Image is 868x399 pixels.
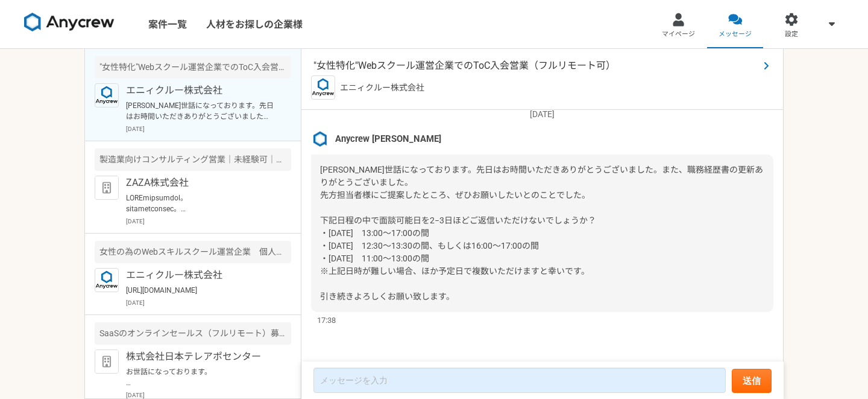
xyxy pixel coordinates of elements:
p: LOREmipsumdol。 sitametconsec。 adipiscingelitsedd、eiusmOdtEmporincididun「Utlabor」etdolore、magnaali... [126,193,275,214]
span: マイページ [662,30,695,39]
p: [DATE] [126,217,291,226]
p: お世話になっております。 プロフィール拝見してとても魅力的なご経歴で、 ぜひ一度、弊社面談をお願いできないでしょうか？ [URL][DOMAIN_NAME][DOMAIN_NAME] 当社ですが... [126,366,275,388]
img: logo_text_blue_01.png [311,75,335,100]
img: %E3%82%B9%E3%82%AF%E3%83%AA%E3%83%BC%E3%83%B3%E3%82%B7%E3%83%A7%E3%83%83%E3%83%88_2025-08-07_21.4... [311,130,329,148]
p: [DATE] [126,124,291,133]
p: エニィクルー株式会社 [126,83,275,98]
p: ZAZA株式会社 [126,176,275,190]
span: [PERSON_NAME]世話になっております。先日はお時間いただきありがとうございました。また、職務経歴書の更新ありがとうございました。 先方担当者様にご提案したところ、ぜひお願いしたいとのこ... [320,165,763,301]
p: 株式会社日本テレアポセンター [126,350,275,364]
span: メッセージ [719,30,752,39]
button: 送信 [732,369,772,393]
span: 設定 [785,30,798,39]
img: default_org_logo-42cde973f59100197ec2c8e796e4974ac8490bb5b08a0eb061ff975e4574aa76.png [95,350,119,374]
img: logo_text_blue_01.png [95,268,119,292]
p: エニィクルー株式会社 [340,81,424,94]
p: エニィクルー株式会社 [126,268,275,282]
p: [DATE] [311,108,773,121]
p: [PERSON_NAME]世話になっております。先日はお時間いただきありがとうございました。また、職務経歴書の更新ありがとうございました。 先方担当者様にご提案したところ、ぜひお願いしたいとのこ... [126,100,275,122]
img: 8DqYSo04kwAAAAASUVORK5CYII= [24,13,115,32]
span: 17:38 [317,314,336,326]
div: "女性特化"Webスクール運営企業でのToC入会営業（フルリモート可） [95,56,291,78]
div: SaaSのオンラインセールス（フルリモート）募集 [95,322,291,345]
img: logo_text_blue_01.png [95,83,119,107]
span: "女性特化"Webスクール運営企業でのToC入会営業（フルリモート可） [313,59,759,73]
div: 女性の為のWebスキルスクール運営企業 個人営業 [95,241,291,263]
p: [URL][DOMAIN_NAME] [126,285,275,296]
p: [DATE] [126,298,291,307]
img: default_org_logo-42cde973f59100197ec2c8e796e4974ac8490bb5b08a0eb061ff975e4574aa76.png [95,176,119,200]
div: 製造業向けコンサルティング営業｜未経験可｜法人営業としてキャリアアップしたい方 [95,148,291,171]
span: Anycrew [PERSON_NAME] [335,132,441,145]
